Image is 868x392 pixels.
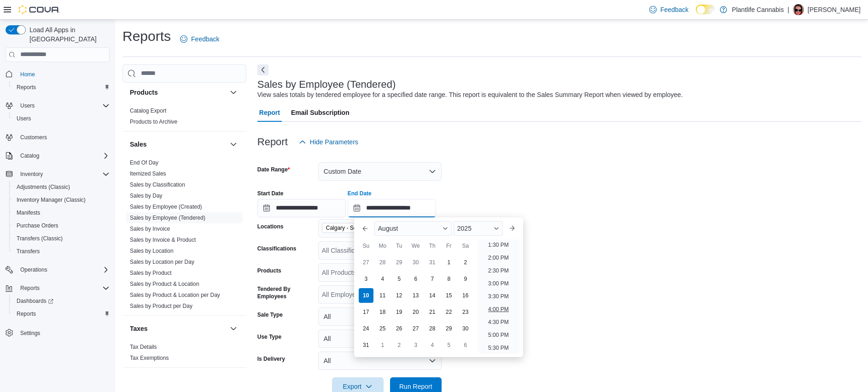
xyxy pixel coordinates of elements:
span: Run Report [399,382,432,391]
a: Settings [17,328,44,339]
span: Transfers [13,246,110,257]
span: Users [17,115,31,122]
button: Sales [228,139,239,150]
span: Transfers (Classic) [17,235,63,242]
div: day-3 [359,272,373,286]
span: Users [20,102,35,109]
button: Next [257,64,268,75]
div: day-30 [408,255,423,270]
span: Load All Apps in [GEOGRAPHIC_DATA] [26,25,110,44]
li: 5:00 PM [484,330,513,341]
div: Button. Open the month selector. August is currently selected. [374,221,452,236]
button: Inventory [17,169,47,180]
a: Dashboards [13,295,57,307]
div: day-16 [458,288,473,303]
div: day-19 [392,305,407,319]
span: Sales by Invoice [130,225,170,233]
div: Tu [392,239,407,253]
button: Operations [17,264,51,275]
span: Reports [17,283,110,294]
div: View sales totals by tendered employee for a specified date range. This report is equivalent to t... [257,90,683,100]
button: Users [17,100,38,111]
span: Users [17,100,110,111]
div: day-1 [375,338,390,352]
span: Tax Exemptions [130,354,169,362]
p: Plantlife Cannabis [732,4,784,15]
nav: Complex example [6,64,110,364]
div: day-2 [458,255,473,270]
a: Reports [13,308,40,319]
span: Dashboards [17,297,53,305]
div: Sasha Iemelianenko [793,4,804,15]
div: Fr [442,239,456,253]
div: We [408,239,423,253]
button: Reports [17,283,43,294]
button: Sales [130,140,226,149]
div: day-5 [392,272,407,286]
span: Sales by Product [130,269,172,277]
span: Customers [17,131,110,143]
div: day-4 [375,272,390,286]
div: day-28 [375,255,390,270]
div: Taxes [122,341,246,367]
span: Sales by Classification [130,181,185,188]
span: Home [17,68,110,80]
label: Classifications [257,245,297,252]
a: Products to Archive [130,119,177,125]
span: Inventory [20,170,43,178]
span: Itemized Sales [130,170,166,177]
div: Mo [375,239,390,253]
h3: Products [130,88,158,97]
span: Catalog [20,152,39,159]
span: Sales by Employee (Created) [130,203,202,210]
a: Feedback [646,0,692,19]
div: day-31 [425,255,440,270]
label: Products [257,267,281,274]
a: Catalog Export [130,108,166,114]
span: Products to Archive [130,118,177,125]
span: Sales by Product & Location per Day [130,291,220,299]
span: Adjustments (Classic) [13,182,110,193]
h3: Sales [130,140,147,149]
p: [PERSON_NAME] [808,4,861,15]
a: Users [13,113,35,124]
span: Inventory Manager (Classic) [13,194,110,205]
button: Manifests [9,206,113,219]
h1: Reports [122,27,171,45]
a: Sales by Invoice & Product [130,237,196,243]
a: Sales by Classification [130,182,185,188]
div: day-27 [408,321,423,336]
a: Itemized Sales [130,170,166,177]
span: Dashboards [13,295,110,307]
a: Tax Details [130,344,157,350]
span: Sales by Product & Location [130,280,199,288]
div: day-13 [408,288,423,303]
span: Sales by Day [130,192,163,199]
a: Reports [13,82,40,93]
button: Hide Parameters [295,133,362,151]
a: Sales by Product per Day [130,303,192,309]
div: day-29 [392,255,407,270]
span: Manifests [13,207,110,218]
a: Home [17,69,39,80]
div: day-27 [359,255,373,270]
a: Dashboards [9,295,113,307]
button: Reports [9,81,113,94]
img: Cova [18,5,60,14]
span: Inventory Manager (Classic) [17,196,86,204]
div: Button. Open the year selector. 2025 is currently selected. [454,221,503,236]
span: Inventory [17,169,110,180]
div: day-28 [425,321,440,336]
button: Reports [9,307,113,320]
span: Calgary - Seton [322,223,376,233]
button: Reports [2,282,113,295]
span: Sales by Employee (Tendered) [130,214,205,222]
div: day-23 [458,305,473,319]
div: Th [425,239,440,253]
a: Sales by Product & Location per Day [130,292,220,298]
span: Home [20,71,35,78]
div: day-12 [392,288,407,303]
div: day-31 [359,338,373,352]
label: Tendered By Employees [257,285,315,300]
div: August, 2025 [358,254,474,353]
